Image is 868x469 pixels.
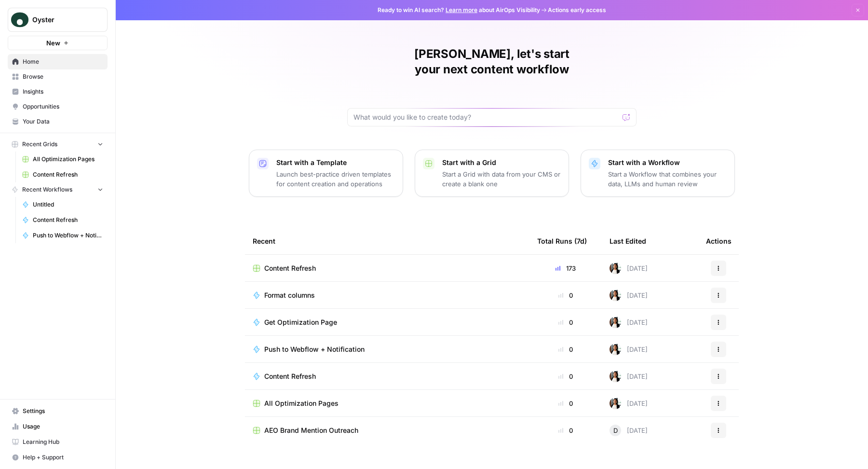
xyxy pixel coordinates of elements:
[249,150,403,197] button: Start with a TemplateLaunch best-practice driven templates for content creation and operations
[8,403,108,419] a: Settings
[608,169,727,189] p: Start a Workflow that combines your data, LLMs and human review
[537,399,594,408] div: 0
[23,117,103,126] span: Your Data
[613,426,618,435] span: D
[253,228,522,254] div: Recent
[442,169,561,189] p: Start a Grid with data from your CMS or create a blank one
[610,398,621,409] img: xqjo96fmx1yk2e67jao8cdkou4un
[264,426,358,435] span: AEO Brand Mention Outreach
[8,114,108,129] a: Your Data
[22,185,72,194] span: Recent Workflows
[537,426,594,435] div: 0
[276,169,395,189] p: Launch best-practice driven templates for content creation and operations
[33,231,103,240] span: Push to Webflow + Notification
[610,344,621,355] img: xqjo96fmx1yk2e67jao8cdkou4un
[8,54,108,69] a: Home
[264,345,365,354] span: Push to Webflow + Notification
[610,290,621,301] img: xqjo96fmx1yk2e67jao8cdkou4un
[8,69,108,84] a: Browse
[8,419,108,434] a: Usage
[18,197,108,212] a: Untitled
[537,372,594,381] div: 0
[8,434,108,450] a: Learning Hub
[548,6,606,14] span: Actions early access
[264,317,337,327] span: Get Optimization Page
[442,158,561,167] p: Start with a Grid
[608,158,727,167] p: Start with a Workflow
[610,262,648,274] div: [DATE]
[264,263,316,273] span: Content Refresh
[23,102,103,111] span: Opportunities
[415,150,569,197] button: Start with a GridStart a Grid with data from your CMS or create a blank one
[23,407,103,415] span: Settings
[8,182,108,197] button: Recent Workflows
[353,112,619,122] input: What would you like to create today?
[537,290,594,300] div: 0
[23,453,103,462] span: Help + Support
[23,87,103,96] span: Insights
[581,150,735,197] button: Start with a WorkflowStart a Workflow that combines your data, LLMs and human review
[22,140,57,149] span: Recent Grids
[33,216,103,224] span: Content Refresh
[8,450,108,465] button: Help + Support
[253,317,522,327] a: Get Optimization Page
[253,290,522,300] a: Format columns
[8,99,108,114] a: Opportunities
[33,155,103,164] span: All Optimization Pages
[8,8,108,32] button: Workspace: Oyster
[610,344,648,355] div: [DATE]
[18,167,108,182] a: Content Refresh
[537,317,594,327] div: 0
[610,371,648,382] div: [DATE]
[253,399,522,408] a: All Optimization Pages
[378,6,540,14] span: Ready to win AI search? about AirOps Visibility
[706,228,732,254] div: Actions
[8,137,108,152] button: Recent Grids
[33,170,103,179] span: Content Refresh
[446,6,477,14] a: Learn more
[33,200,103,209] span: Untitled
[347,46,637,77] h1: [PERSON_NAME], let's start your next content workflow
[253,345,522,354] a: Push to Webflow + Notification
[610,317,648,328] div: [DATE]
[32,15,91,25] span: Oyster
[18,152,108,167] a: All Optimization Pages
[23,72,103,81] span: Browse
[610,228,646,254] div: Last Edited
[264,399,339,408] span: All Optimization Pages
[276,158,395,167] p: Start with a Template
[264,290,315,300] span: Format columns
[537,228,587,254] div: Total Runs (7d)
[253,426,522,435] a: AEO Brand Mention Outreach
[18,228,108,243] a: Push to Webflow + Notification
[610,398,648,409] div: [DATE]
[8,84,108,99] a: Insights
[18,212,108,228] a: Content Refresh
[23,422,103,431] span: Usage
[264,372,316,381] span: Content Refresh
[610,317,621,328] img: xqjo96fmx1yk2e67jao8cdkou4un
[11,11,28,28] img: Oyster Logo
[253,372,522,381] a: Content Refresh
[610,290,648,301] div: [DATE]
[610,262,621,274] img: xqjo96fmx1yk2e67jao8cdkou4un
[23,57,103,66] span: Home
[537,263,594,273] div: 173
[253,263,522,273] a: Content Refresh
[46,38,60,48] span: New
[537,345,594,354] div: 0
[610,425,648,436] div: [DATE]
[8,36,108,50] button: New
[23,438,103,446] span: Learning Hub
[610,371,621,382] img: xqjo96fmx1yk2e67jao8cdkou4un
